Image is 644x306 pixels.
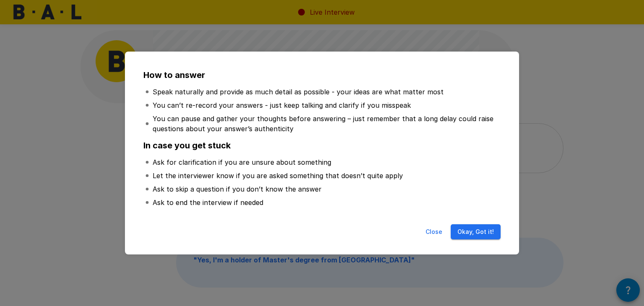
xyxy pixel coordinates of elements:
p: Let the interviewer know if you are asked something that doesn’t quite apply [153,171,403,181]
p: Speak naturally and provide as much detail as possible - your ideas are what matter most [153,87,444,97]
p: Ask to skip a question if you don’t know the answer [153,184,322,194]
p: Ask for clarification if you are unsure about something [153,157,331,167]
p: You can pause and gather your thoughts before answering – just remember that a long delay could r... [153,114,499,134]
b: How to answer [143,70,205,80]
b: In case you get stuck [143,140,231,150]
p: Ask to end the interview if needed [153,197,263,207]
button: Close [421,224,447,240]
button: Okay, Got it! [451,224,501,240]
p: You can’t re-record your answers - just keep talking and clarify if you misspeak [153,100,411,110]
